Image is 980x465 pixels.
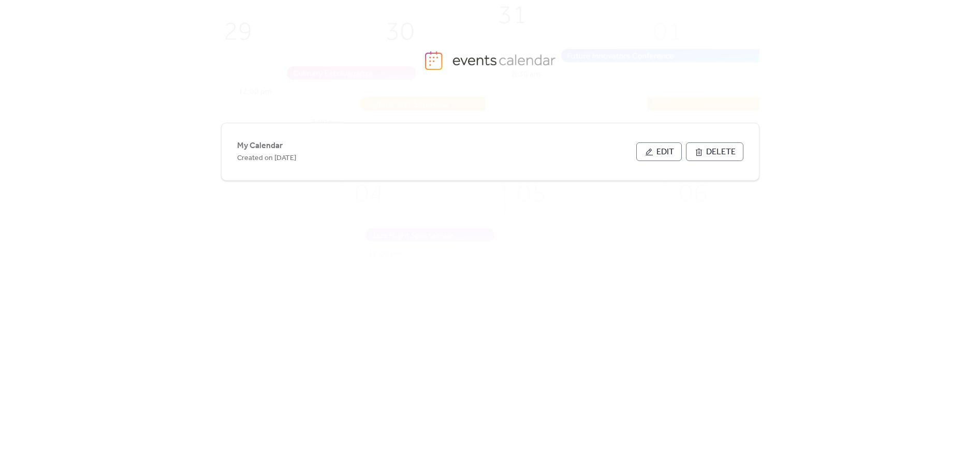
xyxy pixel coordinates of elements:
span: Edit [656,146,674,158]
span: Created on [DATE] [237,152,296,165]
span: My Calendar [237,140,283,152]
a: My Calendar [237,143,283,149]
button: Delete [686,142,743,161]
span: Delete [706,146,736,158]
button: Edit [636,142,682,161]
